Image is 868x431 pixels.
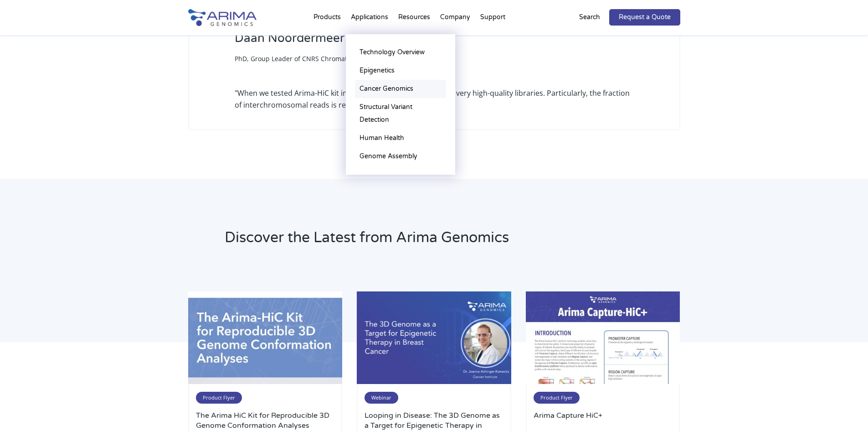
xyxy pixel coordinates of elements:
a: Epigenetics [355,62,446,80]
span: PhD, Group Leader of CNRS Chromatin Dynamics Group [235,54,406,63]
h2: Discover the Latest from Arima Genomics [225,228,550,255]
p: Search [579,11,600,23]
a: Technology Overview [355,43,446,62]
img: 53F84548-D337-4E6A-9616-D879F0650A99_1_201_a-500x300.jpeg [526,291,680,384]
h3: Daan Noordermeer [235,31,406,52]
a: Structural Variant Detection [355,98,446,129]
img: Arima-Genomics-logo [188,9,257,26]
span: Webinar [365,392,398,404]
span: Product Flyer [534,392,580,404]
a: Cancer Genomics [355,80,446,98]
a: Request a Quote [609,9,680,26]
div: "When we tested Arima-HiC kit in our hands, we consistently got very high-quality libraries. Part... [235,87,634,111]
img: 97096D51-2AF2-43A4-8914-FEAA8710CD38_1_201_a-500x300.jpeg [188,291,342,384]
a: Human Health [355,129,446,147]
img: Joanna-Achinger-Kawecka-Oncology-Webinar-500x300.jpg [357,291,511,384]
a: Genome Assembly [355,147,446,166]
span: Product Flyer [196,392,242,404]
